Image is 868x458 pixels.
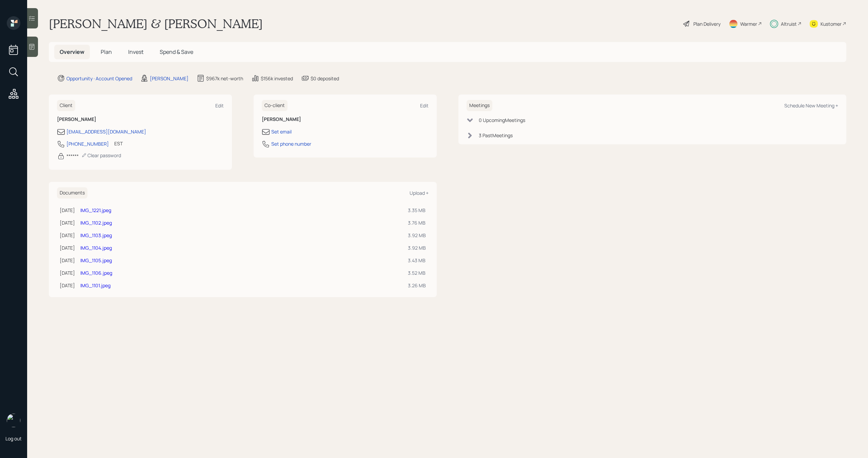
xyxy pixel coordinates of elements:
[101,48,112,56] span: Plan
[60,269,75,276] div: [DATE]
[262,117,429,122] h6: [PERSON_NAME]
[781,20,797,27] div: Altruist
[420,102,429,109] div: Edit
[408,232,426,239] div: 3.92 MB
[311,75,339,82] div: $0 deposited
[206,75,243,82] div: $967k net-worth
[262,100,288,111] h6: Co-client
[60,257,75,264] div: [DATE]
[80,220,112,226] a: IMG_1102.jpeg
[66,128,146,135] div: [EMAIL_ADDRESS][DOMAIN_NAME]
[467,100,492,111] h6: Meetings
[80,232,112,238] a: IMG_1103.jpeg
[81,152,121,159] div: Clear password
[271,128,292,135] div: Set email
[80,245,112,251] a: IMG_1104.jpeg
[80,282,111,289] a: IMG_1101.jpeg
[57,117,224,122] h6: [PERSON_NAME]
[408,219,426,226] div: 3.76 MB
[49,16,263,31] h1: [PERSON_NAME] & [PERSON_NAME]
[114,140,123,147] div: EST
[215,102,224,109] div: Edit
[128,48,143,56] span: Invest
[5,435,22,442] div: Log out
[80,270,112,276] a: IMG_1106.jpeg
[408,257,426,264] div: 3.43 MB
[784,102,838,109] div: Schedule New Meeting +
[66,75,132,82] div: Opportunity · Account Opened
[57,100,75,111] h6: Client
[60,282,75,289] div: [DATE]
[271,140,311,147] div: Set phone number
[261,75,293,82] div: $156k invested
[408,244,426,251] div: 3.92 MB
[66,140,109,147] div: [PHONE_NUMBER]
[408,269,426,276] div: 3.52 MB
[160,48,193,56] span: Spend & Save
[408,282,426,289] div: 3.26 MB
[7,414,20,427] img: michael-russo-headshot.png
[60,232,75,239] div: [DATE]
[408,207,426,214] div: 3.35 MB
[740,20,757,27] div: Warmer
[410,190,429,196] div: Upload +
[60,48,84,56] span: Overview
[60,219,75,226] div: [DATE]
[479,132,513,139] div: 3 Past Meeting s
[150,75,189,82] div: [PERSON_NAME]
[60,244,75,251] div: [DATE]
[693,20,721,27] div: Plan Delivery
[479,117,525,124] div: 0 Upcoming Meeting s
[80,257,112,264] a: IMG_1105.jpeg
[821,20,842,27] div: Kustomer
[57,187,87,199] h6: Documents
[60,207,75,214] div: [DATE]
[80,207,111,213] a: IMG_1221.jpeg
